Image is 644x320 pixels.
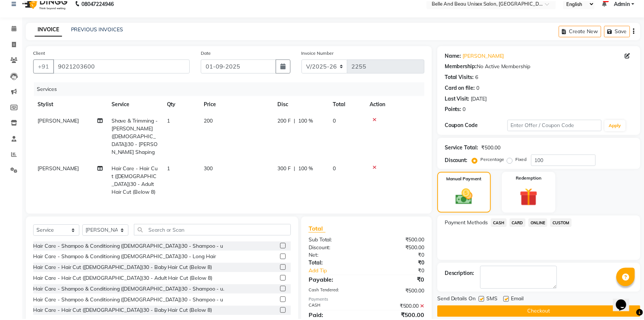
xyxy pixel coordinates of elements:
a: PREVIOUS INVOICES [71,25,124,32]
input: Search or Scan [135,225,293,236]
div: Payable: [305,276,369,285]
input: Search by Name/Mobile/Email/Code [54,59,191,73]
span: ONLINE [532,219,552,228]
div: ₹500.00 [369,237,433,244]
div: [DATE] [474,95,490,102]
th: Action [368,96,428,113]
span: 200 F [280,117,293,125]
a: INVOICE [35,22,62,36]
div: Net: [305,252,369,260]
th: Qty [164,96,201,113]
button: +91 [33,59,54,73]
th: Price [201,96,275,113]
div: ₹0 [369,252,433,260]
div: 0 [466,105,469,113]
label: Percentage [484,156,508,163]
span: 0 [335,165,338,172]
div: Discount: [305,244,369,252]
div: ₹0 [369,276,433,285]
th: Stylist [33,96,108,113]
div: Hair Care - Hair Cut ([DEMOGRAPHIC_DATA])30 - Baby Hair Cut (Below 8) [33,308,213,316]
span: Send Details On [441,296,479,305]
div: 6 [479,73,482,81]
div: Coupon Code [448,121,511,129]
span: Total [311,225,328,233]
div: Services [34,82,433,96]
div: Last Visit: [448,95,473,102]
div: Hair Care - Shampoo & Conditioning ([DEMOGRAPHIC_DATA])30 - Shampoo - u. [33,286,226,294]
div: ₹0 [380,268,433,276]
label: Date [202,49,212,56]
div: ₹0 [369,260,433,268]
a: Add Tip [305,268,380,276]
div: Payments [311,297,428,304]
button: Save [609,25,635,37]
div: Hair Care - Shampoo & Conditioning ([DEMOGRAPHIC_DATA])30 - Shampoo - u [33,297,225,305]
div: Hair Care - Hair Cut ([DEMOGRAPHIC_DATA])30 - Adult Hair Cut (Below 8) [33,275,214,283]
div: Description: [448,270,478,278]
div: Hair Care - Shampoo & Conditioning ([DEMOGRAPHIC_DATA])30 - Shampoo - u [33,243,225,251]
span: 300 F [280,165,293,173]
span: [PERSON_NAME] [38,117,80,124]
iframe: chat widget [618,290,641,313]
div: Points: [448,105,465,113]
label: Manual Payment [450,176,485,183]
span: [PERSON_NAME] [38,165,80,172]
span: Email [515,296,528,305]
div: ₹500.00 [369,304,433,311]
label: Invoice Number [304,49,336,56]
button: Create New [563,25,606,37]
span: Hair Care - Hair Cut ([DEMOGRAPHIC_DATA])30 - Adult Hair Cut (Below 8) [112,165,159,196]
span: 100 % [300,117,315,125]
span: SMS [490,296,501,305]
span: 0 [335,117,338,124]
span: 100 % [300,165,315,173]
div: Card on file: [448,84,479,92]
label: Redemption [520,175,545,182]
input: Enter Offer / Coupon Code [511,120,606,131]
img: _gift.svg [518,186,547,209]
button: Apply [609,120,630,131]
div: Hair Care - Shampoo & Conditioning ([DEMOGRAPHIC_DATA])30 - Long Hair [33,254,218,262]
div: 0 [480,84,483,92]
th: Disc [275,96,331,113]
div: Cash Tendered: [305,288,369,296]
div: Name: [448,51,465,59]
div: ₹500.00 [369,288,433,296]
div: ₹500.00 [369,244,433,252]
div: Discount: [448,157,471,165]
div: Service Total: [448,144,482,152]
span: | [296,117,297,125]
label: Client [33,49,45,56]
div: Membership: [448,62,480,70]
div: Sub Total: [305,237,369,244]
span: CARD [513,219,529,228]
span: 1 [168,165,171,172]
div: Total: [305,260,369,268]
label: Fixed [519,156,531,163]
a: [PERSON_NAME] [466,51,508,59]
div: Total Visits: [448,73,477,81]
span: 200 [205,117,214,124]
div: Hair Care - Hair Cut ([DEMOGRAPHIC_DATA])30 - Baby Hair Cut (Below 8) [33,264,213,272]
span: CUSTOM [554,219,576,228]
img: _cash.svg [454,187,482,207]
span: Payment Methods [448,219,492,227]
span: Shave & Trimming - [PERSON_NAME] ([DEMOGRAPHIC_DATA])30 - [PERSON_NAME] Shaping [112,117,159,155]
span: 1 [168,117,171,124]
span: | [296,165,297,173]
div: CASH [305,304,369,311]
th: Service [108,96,164,113]
span: 300 [205,165,214,172]
span: CASH [495,219,511,228]
div: ₹500.00 [485,144,504,152]
div: No Active Membership [448,62,638,70]
th: Total [331,96,368,113]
